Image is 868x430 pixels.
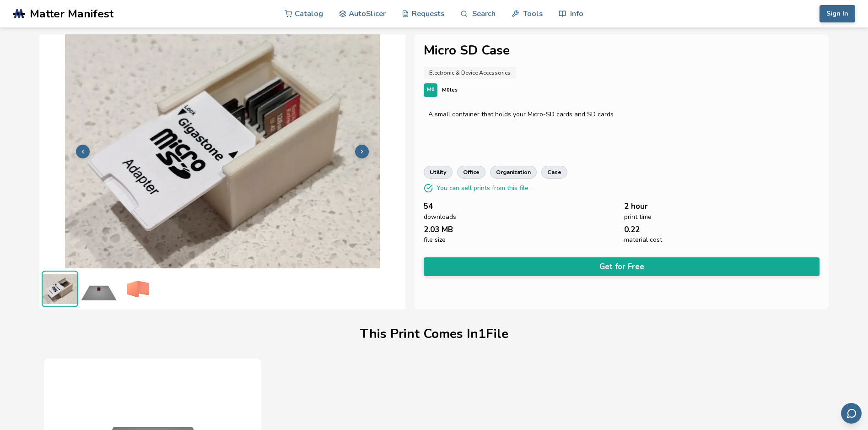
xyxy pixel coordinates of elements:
span: 2 hour [624,202,648,211]
p: M0les [442,85,458,95]
p: You can sell prints from this file [437,183,528,193]
span: 2.03 MB [424,225,453,234]
span: M0 [427,87,435,93]
button: Get for Free [424,257,819,276]
span: 0.22 [624,225,640,234]
a: Electronic & Device Accessories [424,67,516,79]
h1: Micro SD Case [424,44,819,58]
h1: This Print Comes In 1 File [360,327,508,341]
a: utility [424,166,453,179]
a: organization [490,166,537,179]
span: 54 [424,202,433,211]
a: case [541,166,567,179]
span: downloads [424,213,456,221]
a: office [457,166,485,179]
div: A small container that holds your Micro-SD cards and SD cards [428,111,814,118]
span: file size [424,236,446,244]
img: SD_Holder_Print_Bed_Preview [81,271,117,307]
span: material cost [624,236,662,244]
span: Matter Manifest [30,7,113,20]
span: print time [624,213,652,221]
button: Send feedback via email [841,403,862,424]
button: Sign In [819,5,855,22]
img: SD_Holder_3D_Preview [119,271,156,307]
